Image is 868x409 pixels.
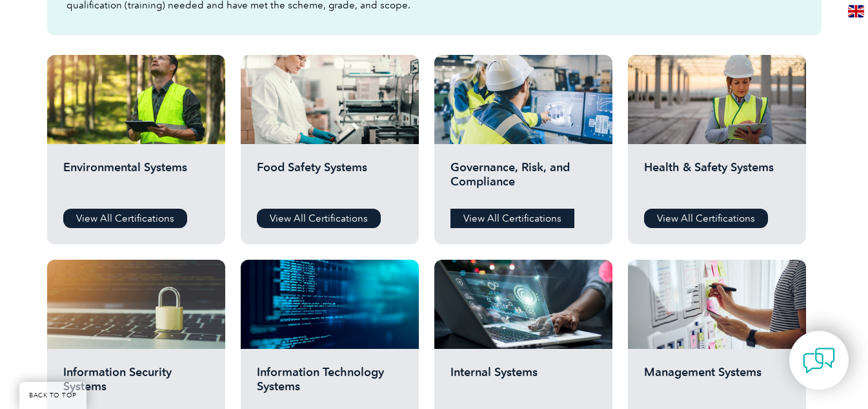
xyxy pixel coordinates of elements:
[63,209,187,228] a: View All Certifications
[63,365,209,404] h2: Information Security Systems
[450,365,596,404] h2: Internal Systems
[644,160,790,199] h2: Health & Safety Systems
[644,209,768,228] a: View All Certifications
[450,209,574,228] a: View All Certifications
[19,382,86,409] a: BACK TO TOP
[63,160,209,199] h2: Environmental Systems
[257,365,403,404] h2: Information Technology Systems
[848,5,864,17] img: en
[644,365,790,404] h2: Management Systems
[257,209,381,228] a: View All Certifications
[450,160,596,199] h2: Governance, Risk, and Compliance
[803,344,835,377] img: contact-chat.png
[257,160,403,199] h2: Food Safety Systems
